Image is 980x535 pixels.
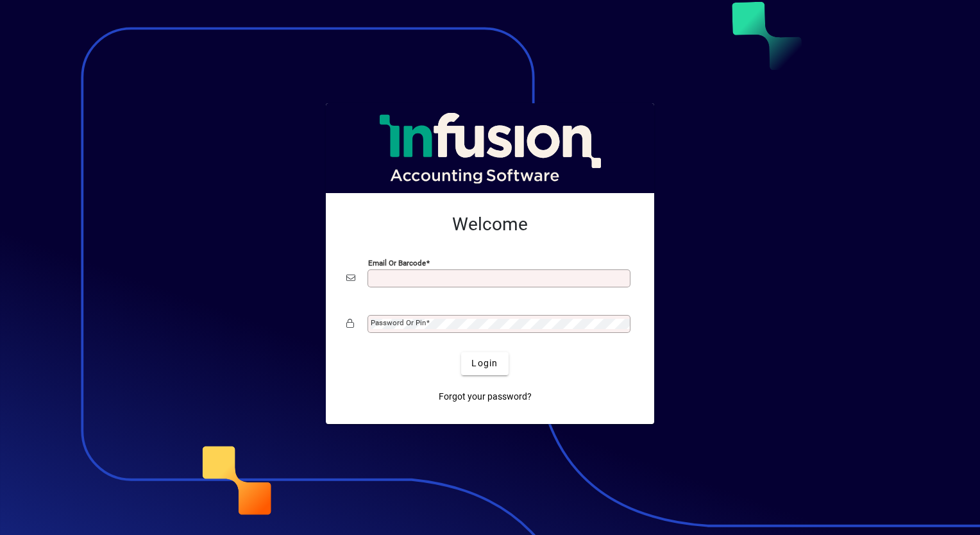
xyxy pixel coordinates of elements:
button: Login [461,352,508,375]
span: Login [471,357,498,370]
span: Forgot your password? [439,390,532,403]
h2: Welcome [346,214,634,235]
mat-label: Password or Pin [371,318,426,327]
mat-label: Email or Barcode [368,258,426,267]
a: Forgot your password? [434,386,537,409]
